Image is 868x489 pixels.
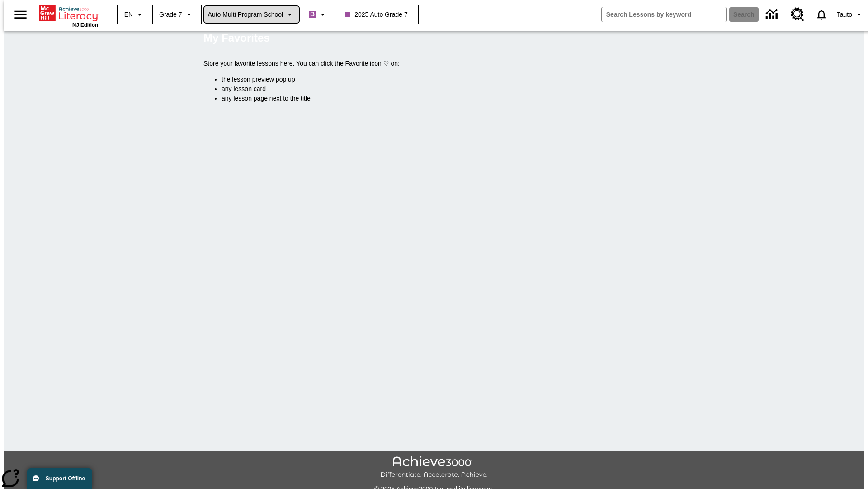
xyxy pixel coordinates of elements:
[72,22,98,28] span: NJ Edition
[203,31,270,45] h5: My Favorites
[837,10,852,19] span: Tauto
[159,10,182,19] span: Grade 7
[46,475,85,482] span: Support Offline
[345,10,408,19] span: 2025 Auto Grade 7
[785,2,810,27] a: Resource Center, Will open in new tab
[810,3,833,26] a: Notifications
[833,6,868,23] button: Profile/Settings
[760,2,785,27] a: Data Center
[310,9,315,20] span: B
[120,6,149,23] button: Language: EN, Select a language
[27,468,92,489] button: Support Offline
[222,75,665,84] li: the lesson preview pop up
[39,4,98,22] a: Home
[124,10,133,19] span: EN
[39,3,98,28] div: Home
[222,84,665,94] li: any lesson card
[305,6,332,23] button: Boost Class color is purple. Change class color
[204,6,299,23] button: School: Auto Multi program School, Select your school
[602,7,726,22] input: search field
[156,6,198,23] button: Grade: Grade 7, Select a grade
[222,94,665,103] li: any lesson page next to the title
[7,1,34,28] button: Open side menu
[203,59,665,68] p: Store your favorite lessons here. You can click the Favorite icon ♡ on:
[380,456,488,479] img: Achieve3000 Differentiate Accelerate Achieve
[208,10,283,19] span: Auto Multi program School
